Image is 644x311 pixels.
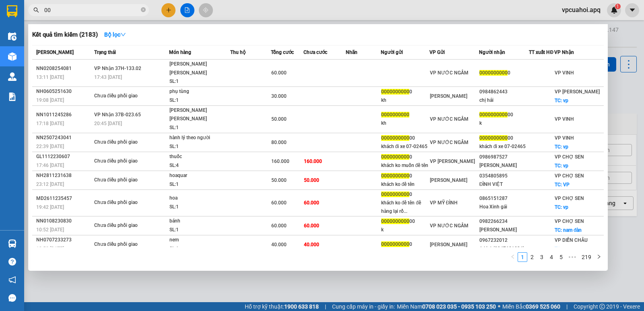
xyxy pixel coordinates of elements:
span: 60.000 [271,223,287,229]
span: VP Nhận 37B-023.65 [94,112,141,117]
span: VP NƯỚC NGẦM [430,223,469,229]
div: 0984862443 [479,88,529,96]
span: TC: vp [555,204,568,210]
div: 0967232012 [479,236,529,245]
span: TC: vp [555,98,568,103]
li: 2 [527,252,537,262]
div: NN1011245286 [36,111,92,119]
div: MD2611235457 [36,194,92,203]
span: VP NƯỚC NGẦM [430,140,469,145]
span: message [8,294,16,302]
span: [PERSON_NAME] [430,93,467,99]
div: 00 [479,134,529,142]
span: VP DIỄN CHÂU [555,237,588,243]
span: 0000000000 [381,154,409,160]
span: 0000000000 [381,112,409,117]
span: VP MỸ ĐÌNH [430,200,458,206]
span: 23:12 [DATE] [36,181,64,187]
div: GL1112230607 [36,152,92,161]
span: Tổng cước [271,49,294,55]
div: 0986987527 [479,153,529,161]
span: VP CHỢ SEN [555,218,584,224]
div: khách ko để tên [381,180,429,189]
div: Chưa điều phối giao [94,157,155,166]
div: 00 [381,217,429,226]
span: left [510,254,515,259]
div: SL: 4 [169,161,230,170]
div: nem [169,236,230,245]
div: SL: 1 [169,96,230,105]
span: VP Gửi [429,49,445,55]
span: 19:42 [DATE] [36,204,64,210]
span: 40.000 [304,242,319,247]
span: VP Nhận [554,49,574,55]
span: Người nhận [479,49,505,55]
li: Previous Page [508,252,518,262]
div: SL: 1 [169,203,230,212]
span: 40.000 [271,242,287,247]
span: TC: vp [555,246,568,252]
div: Chưa điều phối giao [94,138,155,147]
div: Chưa điều phối giao [94,240,155,249]
div: 0865151287 [479,194,529,203]
div: khách ko muốn để tên [381,161,429,170]
div: hoa [169,194,230,203]
span: TC: vp [555,163,568,169]
span: 0000000000 [381,135,409,141]
span: close-circle [141,7,146,12]
span: 160.000 [304,159,322,164]
div: A Linh(0947621234) [479,245,529,253]
span: Trạng thái [94,49,116,55]
a: 3 [537,253,546,262]
div: 0 [479,69,529,77]
span: 0000000000 [381,241,409,247]
div: [PERSON_NAME] [PERSON_NAME] [169,106,230,124]
div: SL: 1 [169,180,230,189]
div: thuốc [169,152,230,161]
div: 0 [381,172,429,180]
button: left [508,252,518,262]
span: VP CHỢ SEN [555,173,584,179]
img: warehouse-icon [8,32,17,41]
span: 160.000 [271,159,289,164]
strong: Bộ lọc [104,31,126,38]
span: 0000000000 [479,112,508,117]
span: close-circle [141,6,146,14]
button: Bộ lọcdown [98,28,132,41]
span: 19:08 [DATE] [36,97,64,103]
span: VP CHỢ SEN [555,196,584,201]
span: 80.000 [271,140,287,145]
span: VP [PERSON_NAME] [555,89,600,95]
span: VP [PERSON_NAME] [430,159,475,164]
span: Thu hộ [230,49,246,55]
span: VP VINH [555,116,574,122]
div: k [381,226,429,234]
span: VP Nhận 37H-133.02 [94,66,141,71]
span: down [120,32,126,37]
div: NH2811231638 [36,171,92,180]
div: 0 [381,240,429,249]
span: 60.000 [304,223,319,229]
button: right [594,252,604,262]
span: [PERSON_NAME] [36,49,74,55]
span: 18:52 [DATE] [36,246,64,251]
a: 5 [557,253,566,262]
span: 50.000 [271,177,287,183]
span: TC: vp [555,144,568,150]
div: khách ko để tên để hàng lại rồ... [381,199,429,216]
div: SL: 1 [169,142,230,151]
div: SL: 1 [169,77,230,86]
span: Nhãn [346,49,357,55]
span: ••• [566,252,579,262]
div: NN2507243041 [36,134,92,142]
img: warehouse-icon [8,52,17,61]
span: 20:45 [DATE] [94,121,122,126]
div: phụ tùng [169,87,230,96]
span: VP CHỢ SEN [555,154,584,160]
span: VP NƯỚC NGẦM [430,70,469,76]
div: Chưa điều phối giao [94,221,155,230]
span: 50.000 [304,177,319,183]
a: 4 [547,253,556,262]
span: 13:11 [DATE] [36,74,64,80]
li: Next Page [594,252,604,262]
